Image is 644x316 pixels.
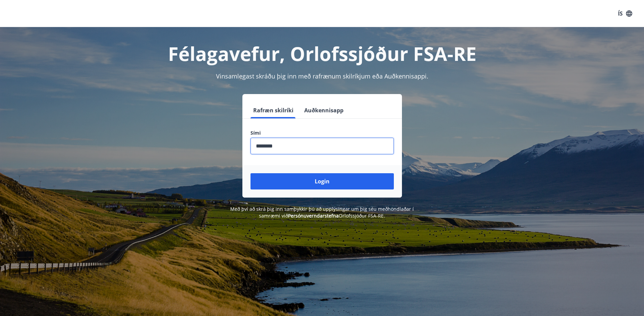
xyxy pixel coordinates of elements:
[251,130,394,136] label: Sími
[302,102,346,118] button: Auðkennisapp
[288,212,339,219] a: Persónuverndarstefna
[87,41,557,66] h1: Félagavefur, Orlofssjóður FSA-RE
[614,7,636,20] button: ÍS
[251,102,296,118] button: Rafræn skilríki
[251,173,394,189] button: Login
[216,72,428,80] span: Vinsamlegast skráðu þig inn með rafrænum skilríkjum eða Auðkennisappi.
[230,206,414,219] span: Með því að skrá þig inn samþykkir þú að upplýsingar um þig séu meðhöndlaðar í samræmi við Orlofss...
